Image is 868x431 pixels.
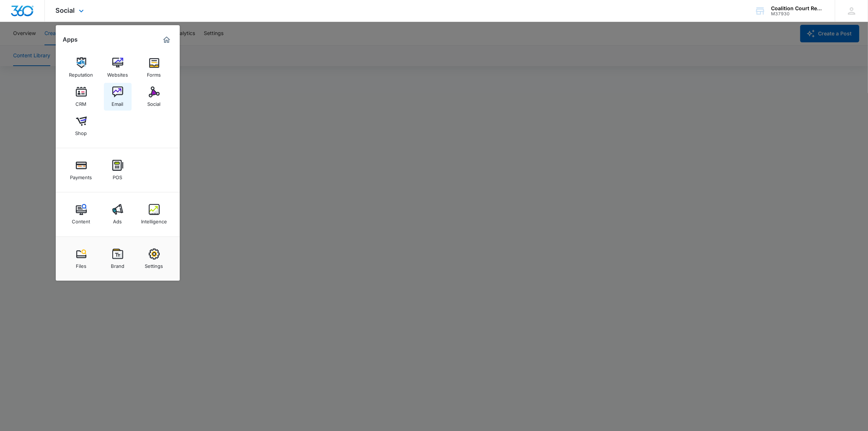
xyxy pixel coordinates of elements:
[70,171,92,180] div: Payments
[104,156,132,184] a: POS
[56,7,75,14] span: Social
[147,68,161,78] div: Forms
[67,200,95,228] a: Content
[107,68,128,78] div: Websites
[76,259,86,269] div: Files
[67,54,95,81] a: Reputation
[140,83,168,111] a: Social
[111,259,124,269] div: Brand
[112,97,124,107] div: Email
[104,245,132,273] a: Brand
[63,36,78,43] h2: Apps
[75,127,87,136] div: Shop
[140,54,168,81] a: Forms
[104,200,132,228] a: Ads
[67,83,95,111] a: CRM
[140,245,168,273] a: Settings
[76,97,87,107] div: CRM
[67,156,95,184] a: Payments
[67,245,95,273] a: Files
[104,83,132,111] a: Email
[141,215,167,224] div: Intelligence
[771,11,824,16] div: account id
[72,215,90,224] div: Content
[67,112,95,140] a: Shop
[69,68,93,78] div: Reputation
[161,34,172,46] a: Marketing 360® Dashboard
[113,215,122,224] div: Ads
[104,54,132,81] a: Websites
[145,259,163,269] div: Settings
[771,5,824,11] div: account name
[113,171,122,180] div: POS
[148,97,161,107] div: Social
[140,200,168,228] a: Intelligence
